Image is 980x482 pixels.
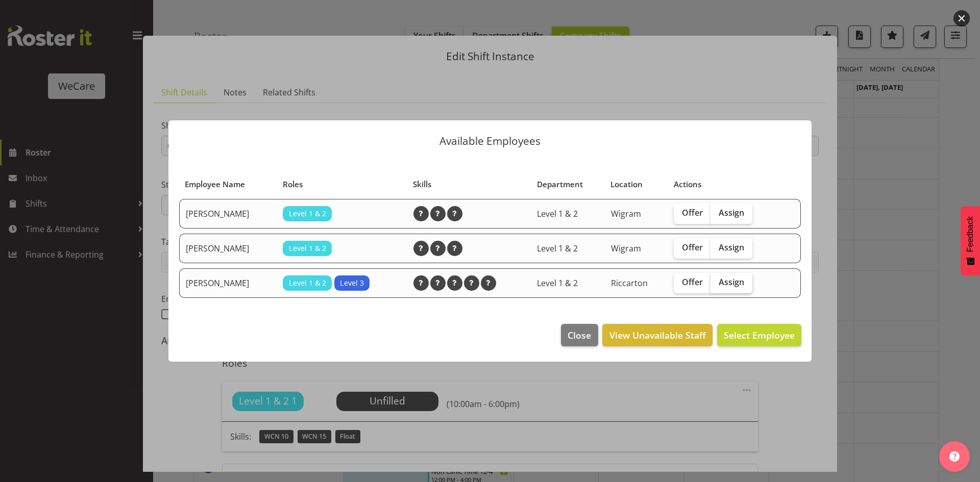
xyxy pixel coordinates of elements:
[179,136,801,146] p: Available Employees
[682,242,703,252] span: Offer
[610,179,643,190] span: Location
[602,324,712,346] button: View Unavailable Staff
[611,277,648,289] span: Riccarton
[289,243,326,254] span: Level 1 & 2
[719,208,744,218] span: Assign
[537,277,578,289] span: Level 1 & 2
[568,328,591,342] span: Close
[717,324,801,346] button: Select Employee
[537,243,578,254] span: Level 1 & 2
[949,451,960,462] img: help-xxl-2.png
[674,179,701,190] span: Actions
[724,329,795,341] span: Select Employee
[537,179,583,190] span: Department
[611,243,641,254] span: Wigram
[340,277,364,289] span: Level 3
[719,242,744,252] span: Assign
[966,216,975,252] span: Feedback
[719,277,744,287] span: Assign
[561,324,598,346] button: Close
[413,179,431,190] span: Skills
[185,179,245,190] span: Employee Name
[289,277,326,289] span: Level 1 & 2
[682,277,703,287] span: Offer
[283,179,303,190] span: Roles
[179,234,277,263] td: [PERSON_NAME]
[179,268,277,298] td: [PERSON_NAME]
[537,208,578,219] span: Level 1 & 2
[611,208,641,219] span: Wigram
[682,208,703,218] span: Offer
[179,199,277,229] td: [PERSON_NAME]
[609,328,706,342] span: View Unavailable Staff
[961,206,980,275] button: Feedback - Show survey
[289,208,326,219] span: Level 1 & 2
